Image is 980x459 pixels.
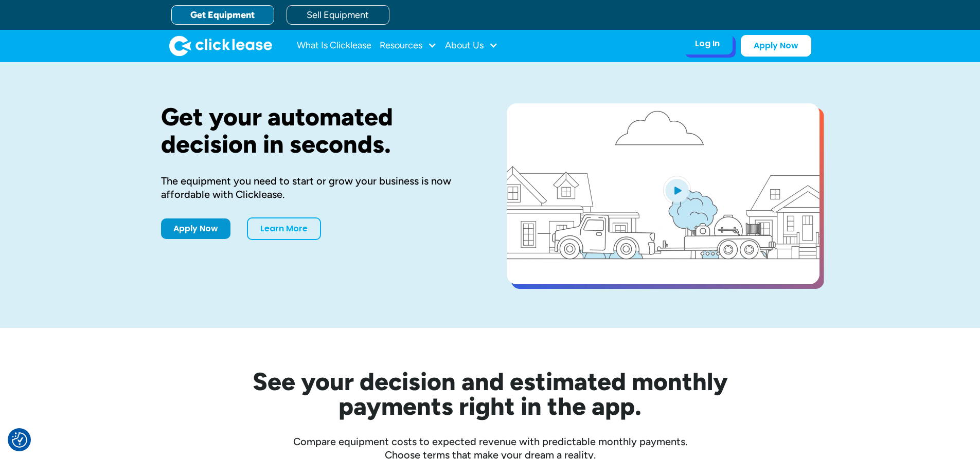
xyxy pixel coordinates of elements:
div: The equipment you need to start or grow your business is now affordable with Clicklease. [161,174,474,201]
a: Sell Equipment [287,5,389,25]
div: Log In [695,39,720,49]
a: Learn More [247,217,321,240]
div: Resources [380,35,437,56]
div: About Us [445,35,498,56]
img: Blue play button logo on a light blue circular background [663,176,691,205]
a: Get Equipment [171,5,274,25]
h2: See your decision and estimated monthly payments right in the app. [202,369,778,418]
a: Apply Now [741,35,811,57]
img: Revisit consent button [12,432,27,448]
a: What Is Clicklease [297,35,371,56]
h1: Get your automated decision in seconds. [161,103,474,158]
a: open lightbox [507,103,819,284]
a: home [169,35,272,56]
img: Clicklease logo [169,35,272,56]
a: Apply Now [161,218,230,239]
button: Consent Preferences [12,432,27,448]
